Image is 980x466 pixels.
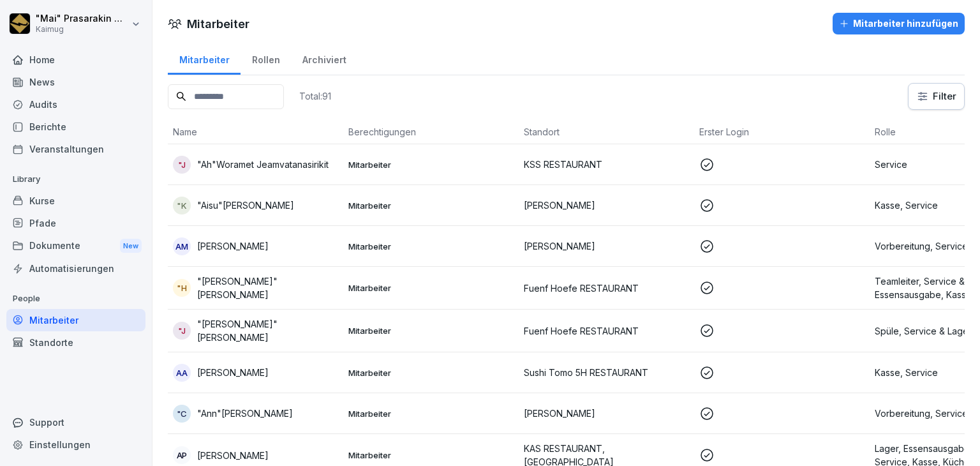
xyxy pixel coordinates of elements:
h1: Mitarbeiter [187,15,249,33]
p: Mitarbeiter [348,282,514,294]
th: Berechtigungen [343,120,519,144]
p: Sushi Tomo 5H RESTAURANT [524,366,689,379]
p: [PERSON_NAME] [197,239,269,253]
p: "Ah"Woramet Jeamvatanasirikit [197,158,329,171]
p: Mitarbeiter [348,449,514,461]
p: Fuenf Hoefe RESTAURANT [524,324,689,338]
p: People [6,289,145,309]
div: AA [173,364,191,382]
a: Berichte [6,116,145,138]
a: DokumenteNew [6,234,145,258]
button: Filter [909,84,964,109]
p: Library [6,169,145,190]
a: Mitarbeiter [168,42,241,75]
a: News [6,71,145,93]
p: KSS RESTAURANT [524,158,689,171]
a: Pfade [6,212,145,234]
p: Mitarbeiter [348,200,514,211]
div: "C [173,405,191,423]
a: Veranstaltungen [6,138,145,160]
a: Automatisierungen [6,257,145,280]
p: "[PERSON_NAME]" [PERSON_NAME] [197,274,338,301]
a: Archiviert [291,42,357,75]
th: Name [168,120,343,144]
div: "J [173,322,191,340]
a: Standorte [6,331,145,354]
a: Rollen [241,42,291,75]
a: Kurse [6,190,145,212]
p: Mitarbeiter [348,408,514,419]
p: Total: 91 [299,90,331,102]
th: Erster Login [694,120,870,144]
div: New [120,239,142,253]
div: Support [6,411,145,433]
p: "Mai" Prasarakin Natechnanok [36,13,129,24]
th: Standort [519,120,694,144]
div: "J [173,156,191,174]
div: Mitarbeiter hinzufügen [839,17,958,31]
a: Audits [6,93,145,116]
p: Kaimug [36,25,129,34]
p: Mitarbeiter [348,367,514,379]
p: [PERSON_NAME] [197,366,269,379]
div: "H [173,279,191,297]
a: Home [6,49,145,71]
p: "Ann"[PERSON_NAME] [197,407,293,420]
p: Mitarbeiter [348,241,514,252]
p: "Aisu"[PERSON_NAME] [197,199,294,212]
p: "[PERSON_NAME]" [PERSON_NAME] [197,317,338,344]
div: Dokumente [6,234,145,258]
p: [PERSON_NAME] [197,449,269,462]
p: [PERSON_NAME] [524,199,689,212]
div: Filter [916,90,956,103]
button: Mitarbeiter hinzufügen [833,13,965,34]
div: AM [173,237,191,255]
p: Fuenf Hoefe RESTAURANT [524,282,689,295]
p: [PERSON_NAME] [524,239,689,253]
a: Einstellungen [6,433,145,456]
p: Mitarbeiter [348,159,514,170]
div: "K [173,197,191,214]
a: Mitarbeiter [6,309,145,331]
div: AP [173,446,191,464]
p: [PERSON_NAME] [524,407,689,420]
p: Mitarbeiter [348,325,514,336]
